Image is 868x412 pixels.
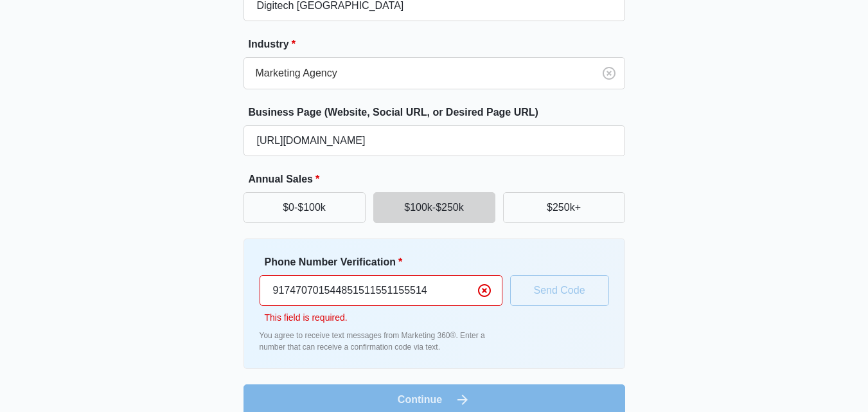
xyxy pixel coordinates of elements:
label: Business Page (Website, Social URL, or Desired Page URL) [249,105,630,120]
button: Clear [599,63,619,84]
button: Clear [474,280,495,301]
label: Annual Sales [249,172,630,187]
p: You agree to receive text messages from Marketing 360®. Enter a number that can receive a confirm... [260,330,502,353]
label: Industry [249,37,630,52]
input: e.g. janesplumbing.com [244,125,625,156]
label: Phone Number Verification [265,255,508,270]
p: This field is required. [265,311,502,325]
button: $0-$100k [244,192,366,223]
button: $250k+ [503,192,625,223]
button: $100k-$250k [373,192,495,223]
input: Ex. +1-555-555-5555 [260,275,502,306]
